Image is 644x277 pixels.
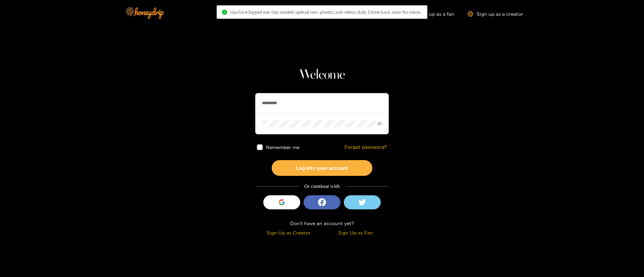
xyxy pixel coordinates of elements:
a: Sign up as a fan [408,11,454,17]
div: Or continue with [255,183,389,190]
div: Sign Up as Creator [257,229,320,236]
h1: Welcome [255,67,389,83]
span: eye-invisible [377,122,382,126]
div: Don't have an account yet? [255,219,389,227]
span: Remember me [266,145,300,150]
span: You have logged out. Our models upload new photos and videos daily. Come back soon for more.. [230,9,422,15]
span: check-circle [222,10,227,15]
button: Log into your account [272,160,372,176]
a: Sign up as a creator [468,11,523,17]
a: Forgot password? [344,144,387,150]
div: Sign Up as Fan [324,229,387,236]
